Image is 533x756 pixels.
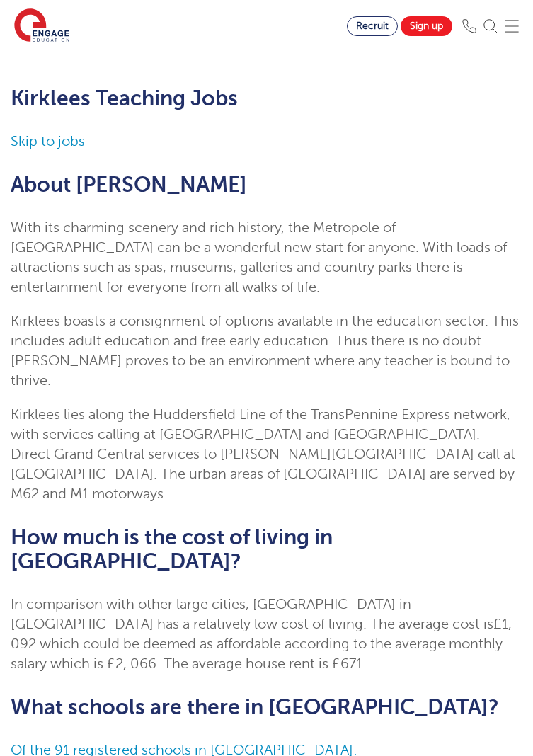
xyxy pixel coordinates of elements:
a: Sign up [401,16,452,36]
span: Recruit [356,21,389,31]
span: What schools are there in [GEOGRAPHIC_DATA]? [11,695,499,719]
a: Recruit [347,16,398,36]
img: Phone [462,19,476,33]
img: Engage Education [14,8,69,44]
span: With its charming scenery and rich history, the Metropole of [GEOGRAPHIC_DATA] can be a wonderful... [11,219,507,295]
span: In comparison with other large cities, [GEOGRAPHIC_DATA] in [GEOGRAPHIC_DATA] has a relatively lo... [11,596,493,632]
h1: Kirklees Teaching Jobs [11,86,522,110]
span: About [PERSON_NAME] [11,173,247,197]
span: How much is the cost of living in [GEOGRAPHIC_DATA]? [11,525,333,573]
span: £1, 092 which could be deemed as affordable according to the average monthly salary which is £2, ... [11,616,512,672]
a: Skip to jobs [11,133,85,149]
img: Search [483,19,498,33]
span: Kirklees lies along the Huddersfield Line of the TransPennine Express network, with services call... [11,406,515,502]
img: Mobile Menu [505,19,519,33]
span: Kirklees boasts a consignment of options available in the education sector. This includes adult e... [11,313,519,389]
